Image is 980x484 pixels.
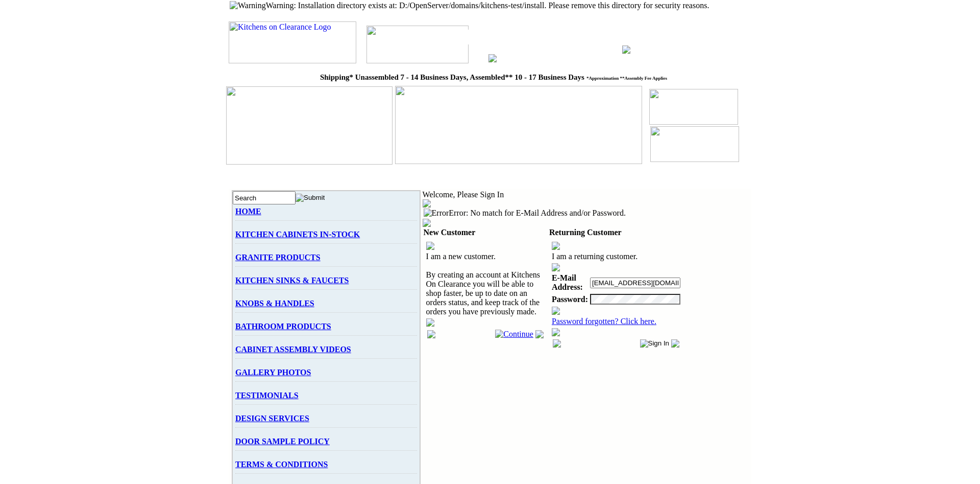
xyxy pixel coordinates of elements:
b: Returning Customer [549,228,622,237]
b: Password: [552,295,588,304]
td: Error: No match for E-Mail Address and/or Password. [423,208,671,219]
input: Submit [296,194,325,202]
a: Contact Us [695,19,724,26]
b: New Customer [424,228,476,237]
a: Send Us a Design [695,37,740,44]
span: *Approximation **Assembly Fee Applies [584,73,667,81]
img: left_super_new_1.png [226,86,393,165]
a: KITCHEN CABINETS IN-STOCK [235,230,360,239]
img: chat.png [622,45,630,54]
img: phone1.png [488,54,497,62]
a: GRANITE PRODUCTS [235,253,321,262]
div: Hurry! Offer Expires: [DATE] [227,165,758,175]
a: Password forgotten? Click here. [552,317,656,326]
a: DESIGN SERVICES [235,414,309,423]
a: TERMS & CONDITIONS [235,460,328,469]
a: TESTIMONIALS [235,391,299,400]
td: I am a new customer. By creating an account at Kitchens On Clearance you will be able to shop fas... [425,251,546,317]
p: Shipping* Unassembled 7 - 14 Business Days, Assembled** 10 - 17 Business Days [227,68,758,82]
img: bar.png [609,32,610,56]
a: CABINET ASSEMBLY VIDEOS [235,345,351,354]
a: GALLERY PHOTOS [235,368,311,377]
a: BATHROOM PRODUCTS [235,322,331,331]
img: right_sky_new_5.png [395,86,642,164]
td: Welcome, Please Sign In [423,190,684,199]
img: live_chat_no_status.jpg [649,87,750,125]
a: View Cart [695,47,722,54]
a: DOOR SAMPLE POLICY [235,437,330,446]
a: Find a Store [695,28,727,35]
a: KITCHEN SINKS & FAUCETS [235,276,349,285]
span: [PHONE_NUMBER] [402,25,597,49]
a: KNOBS & HANDLES [235,299,314,308]
img: free_shipping.png [366,26,469,63]
img: Continue [495,330,533,339]
img: bbb.jpg [650,125,751,162]
a: HOME [235,207,261,216]
img: Kitchens on Clearance Logo [229,21,356,63]
img: Error [424,209,449,218]
td: I am a returning customer. [551,251,681,262]
input: Sign In [640,339,670,348]
b: E-Mail Address: [552,273,583,291]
